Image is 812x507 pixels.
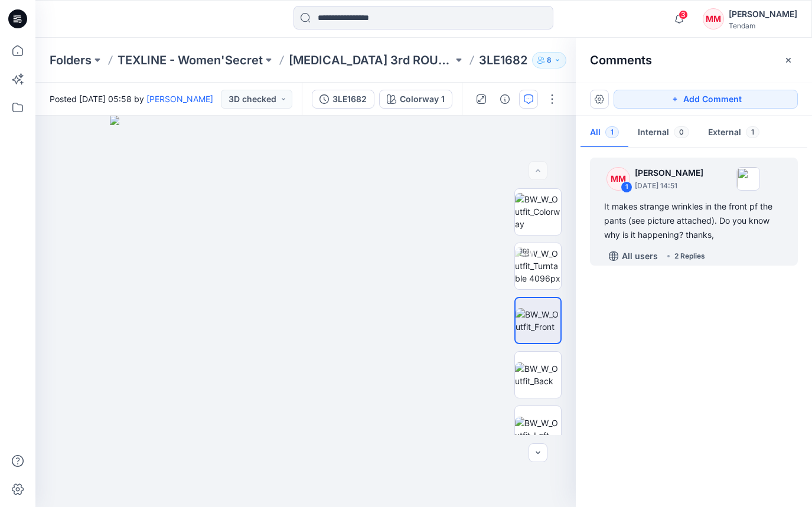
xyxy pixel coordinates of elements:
[516,308,560,333] img: BW_W_Outfit_Front
[515,247,561,284] img: BW_W_Outfit_Turntable 4096px
[674,126,689,138] span: 0
[515,417,561,441] img: BW_W_Outfit_Left
[495,90,514,109] button: Details
[703,8,724,30] div: MM
[532,52,566,68] button: 8
[400,93,445,106] div: Colorway 1
[289,52,453,68] a: [MEDICAL_DATA] 3rd ROUND
[635,166,703,180] p: [PERSON_NAME]
[604,199,784,242] div: It makes strange wrinkles in the front pf the pants (see picture attached). Do you know why is it...
[332,93,367,106] div: 3LE1682
[110,116,501,507] img: eyJhbGciOiJIUzI1NiIsImtpZCI6IjAiLCJzbHQiOiJzZXMiLCJ0eXAiOiJKV1QifQ.eyJkYXRhIjp7InR5cGUiOiJzdG9yYW...
[479,52,527,68] p: 3LE1682
[581,118,628,148] button: All
[614,90,798,109] button: Add Comment
[605,126,619,138] span: 1
[604,247,663,266] button: All users
[590,53,652,67] h2: Comments
[379,90,452,109] button: Colorway 1
[729,21,797,30] div: Tendam
[635,180,703,192] p: [DATE] 14:51
[622,249,658,263] p: All users
[729,7,797,21] div: [PERSON_NAME]
[515,193,561,230] img: BW_W_Outfit_Colorway
[50,93,213,105] span: Posted [DATE] 05:58 by
[50,52,92,68] a: Folders
[312,90,374,109] button: 3LE1682
[699,118,769,148] button: External
[547,54,552,67] p: 8
[515,362,561,387] img: BW_W_Outfit_Back
[628,118,699,148] button: Internal
[146,94,213,104] a: [PERSON_NAME]
[606,167,630,191] div: MM
[118,52,263,68] a: TEXLINE - Women'Secret
[679,10,688,19] span: 3
[621,181,632,193] div: 1
[746,126,759,138] span: 1
[674,250,705,262] div: 2 Replies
